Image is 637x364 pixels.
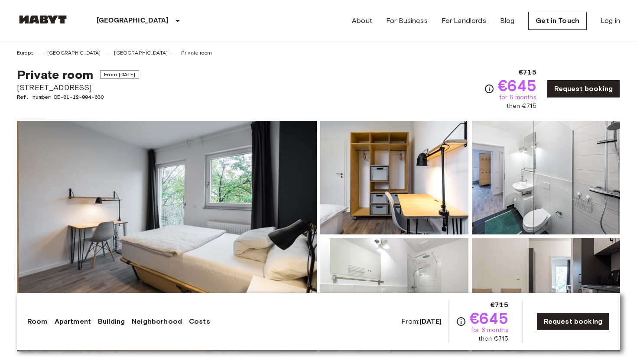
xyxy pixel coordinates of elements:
span: €645 [470,310,508,326]
a: Neighborhood [132,316,182,327]
a: Costs [189,316,210,327]
a: [GEOGRAPHIC_DATA] [114,49,168,57]
svg: Check cost overview for full price breakdown. Please note that discounts apply to new joiners onl... [484,84,494,94]
svg: Check cost overview for full price breakdown. Please note that discounts apply to new joiners onl... [456,316,466,327]
span: for 6 months [471,326,508,335]
a: Request booking [547,80,620,98]
a: Private room [181,49,212,57]
a: For Landlords [442,16,486,26]
span: for 6 months [499,93,536,102]
a: [GEOGRAPHIC_DATA] [47,49,101,57]
b: [DATE] [419,317,442,325]
img: Picture of unit DE-01-12-004-03Q [472,238,620,351]
a: Blog [500,16,515,26]
span: €715 [519,67,536,78]
a: Apartment [55,316,91,327]
a: Building [98,316,125,327]
a: About [352,16,372,26]
span: €645 [498,78,536,93]
span: then €715 [507,102,536,110]
span: then €715 [478,335,508,343]
img: Picture of unit DE-01-12-004-03Q [320,238,468,351]
span: From: [401,317,442,326]
img: Habyt [17,15,69,24]
a: Get in Touch [528,12,587,30]
span: From [DATE] [100,70,140,79]
a: Europe [17,49,34,57]
a: Request booking [536,312,610,331]
a: For Business [386,16,428,26]
img: Picture of unit DE-01-12-004-03Q [320,121,468,234]
span: €715 [491,300,508,310]
span: [STREET_ADDRESS] [17,82,139,93]
a: Room [27,316,48,327]
img: Picture of unit DE-01-12-004-03Q [472,121,620,234]
span: Private room [17,67,93,82]
img: Marketing picture of unit DE-01-12-004-03Q [17,121,317,351]
a: Log in [601,16,620,26]
span: Ref. number DE-01-12-004-03Q [17,93,139,101]
p: [GEOGRAPHIC_DATA] [97,16,169,26]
